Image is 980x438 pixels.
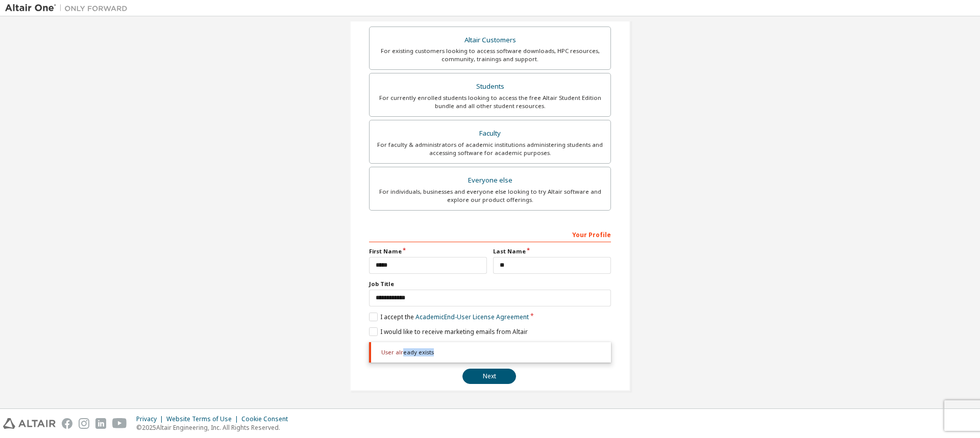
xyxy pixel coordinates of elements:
div: Privacy [136,415,166,423]
div: For faculty & administrators of academic institutions administering students and accessing softwa... [376,141,604,157]
label: Job Title [369,280,611,288]
label: First Name [369,247,487,255]
div: Students [376,80,604,94]
img: altair_logo.svg [3,418,56,429]
div: Altair Customers [376,33,604,47]
label: I would like to receive marketing emails from Altair [369,327,528,336]
div: Everyone else [376,173,604,188]
div: For individuals, businesses and everyone else looking to try Altair software and explore our prod... [376,188,604,204]
div: User already exists [369,342,611,363]
button: Next [462,369,516,384]
a: Academic End-User License Agreement [415,313,529,321]
label: Last Name [493,247,611,255]
img: instagram.svg [79,418,89,429]
img: facebook.svg [62,418,72,429]
div: For existing customers looking to access software downloads, HPC resources, community, trainings ... [376,47,604,63]
label: I accept the [369,313,529,321]
div: Your Profile [369,226,611,242]
div: Cookie Consent [241,415,294,423]
img: linkedin.svg [95,418,106,429]
div: For currently enrolled students looking to access the free Altair Student Edition bundle and all ... [376,94,604,110]
img: youtube.svg [112,418,127,429]
div: Website Terms of Use [166,415,241,423]
img: Altair One [5,3,133,13]
p: © 2025 Altair Engineering, Inc. All Rights Reserved. [136,423,294,432]
div: Faculty [376,126,604,141]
